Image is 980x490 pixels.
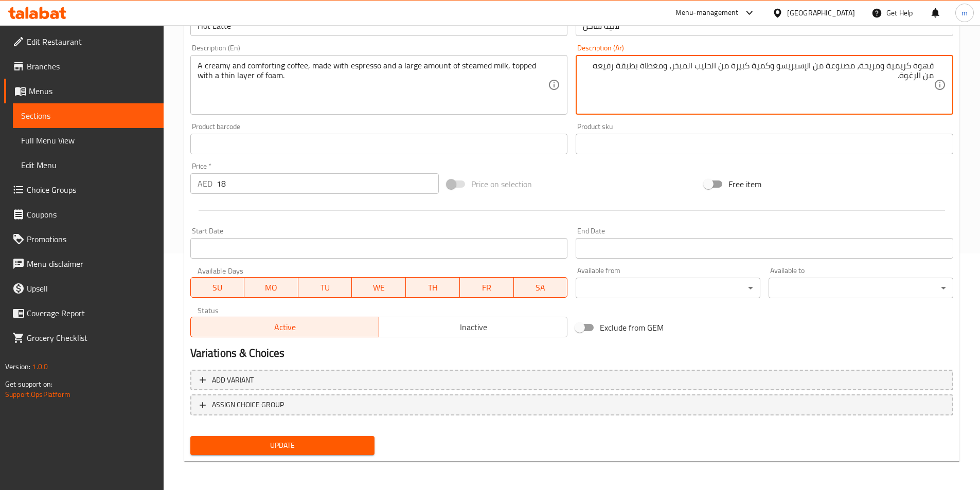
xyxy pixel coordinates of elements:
[190,277,245,298] button: SU
[27,258,155,270] span: Menu disclaimer
[32,360,48,373] span: 1.0.0
[21,159,155,171] span: Edit Menu
[352,277,406,298] button: WE
[383,320,563,335] span: Inactive
[190,346,953,361] h2: Variations & Choices
[27,184,155,196] span: Choice Groups
[190,436,375,455] button: Update
[13,103,164,128] a: Sections
[27,60,155,72] span: Branches
[728,178,761,190] span: Free item
[190,370,953,391] button: Add variant
[675,7,739,19] div: Menu-management
[356,280,402,295] span: WE
[244,277,298,298] button: MO
[406,277,460,298] button: TH
[190,134,568,154] input: Please enter product barcode
[460,277,514,298] button: FR
[379,317,567,337] button: Inactive
[198,177,212,190] p: AED
[302,280,348,295] span: TU
[248,280,294,295] span: MO
[298,277,352,298] button: TU
[27,332,155,344] span: Grocery Checklist
[212,374,254,387] span: Add variant
[27,233,155,245] span: Promotions
[410,280,456,295] span: TH
[199,439,367,452] span: Update
[29,85,155,97] span: Menus
[471,178,532,190] span: Price on selection
[600,321,664,334] span: Exclude from GEM
[5,360,30,373] span: Version:
[4,29,164,54] a: Edit Restaurant
[4,202,164,227] a: Coupons
[190,317,379,337] button: Active
[195,280,241,295] span: SU
[769,278,953,298] div: ​
[195,320,375,335] span: Active
[4,251,164,276] a: Menu disclaimer
[787,7,855,19] div: [GEOGRAPHIC_DATA]
[198,61,548,110] textarea: A creamy and comforting coffee, made with espresso and a large amount of steamed milk, topped wit...
[27,282,155,295] span: Upsell
[21,110,155,122] span: Sections
[13,128,164,153] a: Full Menu View
[21,134,155,147] span: Full Menu View
[27,35,155,48] span: Edit Restaurant
[576,15,953,36] input: Enter name Ar
[5,377,52,391] span: Get support on:
[4,276,164,301] a: Upsell
[190,394,953,415] button: ASSIGN CHOICE GROUP
[4,79,164,103] a: Menus
[5,388,70,401] a: Support.OpsPlatform
[4,301,164,325] a: Coverage Report
[217,173,439,194] input: Please enter price
[583,61,934,110] textarea: قهوة كريمية ومريحة، مصنوعة من الإسبريسو وكمية كبيرة من الحليب المبخر، ومغطاة بطبقة رفيعه من الرغوة.
[4,227,164,251] a: Promotions
[4,54,164,79] a: Branches
[13,153,164,177] a: Edit Menu
[518,280,564,295] span: SA
[961,7,968,19] span: m
[4,325,164,350] a: Grocery Checklist
[576,278,760,298] div: ​
[212,398,284,411] span: ASSIGN CHOICE GROUP
[4,177,164,202] a: Choice Groups
[27,307,155,319] span: Coverage Report
[27,208,155,221] span: Coupons
[514,277,568,298] button: SA
[190,15,568,36] input: Enter name En
[464,280,510,295] span: FR
[576,134,953,154] input: Please enter product sku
